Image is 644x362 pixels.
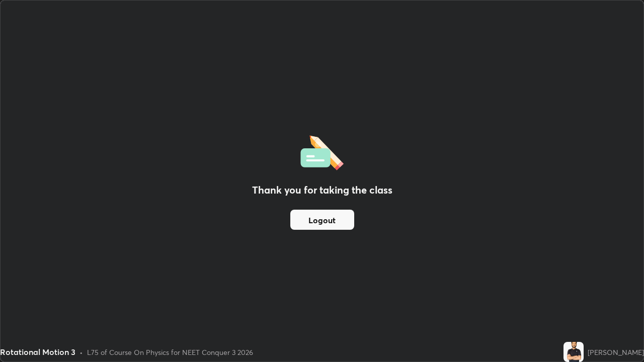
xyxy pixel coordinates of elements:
h2: Thank you for taking the class [252,183,392,198]
img: offlineFeedback.1438e8b3.svg [300,132,344,170]
button: Logout [290,210,354,230]
div: L75 of Course On Physics for NEET Conquer 3 2026 [87,347,253,357]
div: • [79,347,83,357]
img: 9b132aa6584040628f3b4db6e16b22c9.jpg [563,342,584,362]
div: [PERSON_NAME] [588,347,644,357]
